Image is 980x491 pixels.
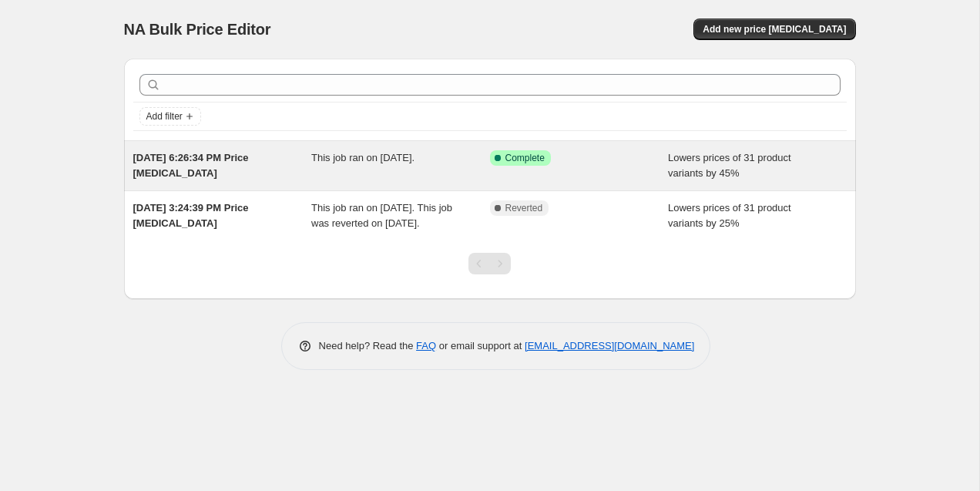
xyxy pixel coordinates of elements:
[139,107,201,126] button: Add filter
[416,340,436,351] a: FAQ
[693,18,855,40] button: Add new price [MEDICAL_DATA]
[311,202,452,229] span: This job ran on [DATE]. This job was reverted on [DATE].
[146,110,183,123] span: Add filter
[468,253,511,274] nav: Pagination
[703,23,846,35] span: Add new price [MEDICAL_DATA]
[436,340,525,351] span: or email support at
[668,152,791,179] span: Lowers prices of 31 product variants by 45%
[133,202,249,229] span: [DATE] 3:24:39 PM Price [MEDICAL_DATA]
[668,202,791,229] span: Lowers prices of 31 product variants by 25%
[505,152,545,164] span: Complete
[124,21,271,38] span: NA Bulk Price Editor
[505,202,543,214] span: Reverted
[319,340,417,351] span: Need help? Read the
[525,340,694,351] a: [EMAIL_ADDRESS][DOMAIN_NAME]
[133,152,249,179] span: [DATE] 6:26:34 PM Price [MEDICAL_DATA]
[311,152,414,163] span: This job ran on [DATE].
